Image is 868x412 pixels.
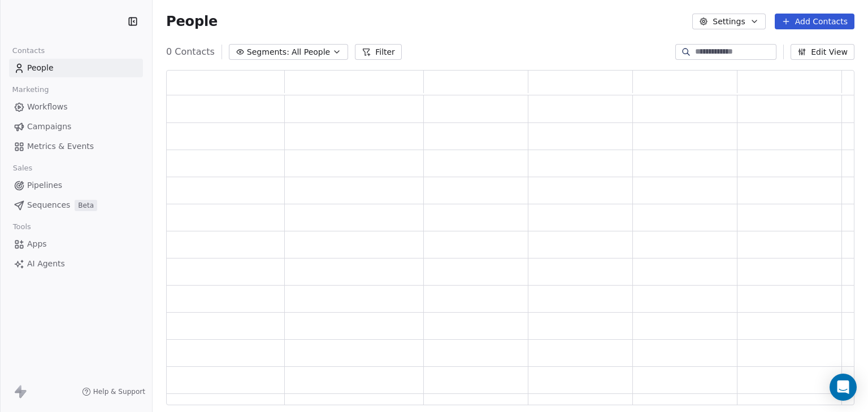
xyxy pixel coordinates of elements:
[9,137,143,156] a: Metrics & Events
[7,81,54,98] span: Marketing
[27,121,71,133] span: Campaigns
[9,235,143,253] a: Apps
[166,45,215,59] span: 0 Contacts
[9,117,143,136] a: Campaigns
[791,44,854,60] button: Edit View
[166,13,218,30] span: People
[27,238,47,250] span: Apps
[27,101,68,113] span: Workflows
[775,14,854,29] button: Add Contacts
[692,14,765,29] button: Settings
[75,200,97,211] span: Beta
[9,196,143,214] a: SequencesBeta
[830,374,857,401] div: Open Intercom Messenger
[9,255,143,273] a: AI Agents
[9,98,143,116] a: Workflows
[93,387,145,396] span: Help & Support
[247,46,289,58] span: Segments:
[9,176,143,195] a: Pipelines
[292,46,330,58] span: All People
[27,258,65,270] span: AI Agents
[355,44,402,60] button: Filter
[7,42,50,59] span: Contacts
[9,59,143,77] a: People
[82,387,145,396] a: Help & Support
[27,62,54,74] span: People
[8,160,37,177] span: Sales
[8,218,36,235] span: Tools
[27,141,94,152] span: Metrics & Events
[27,179,62,191] span: Pipelines
[27,199,70,211] span: Sequences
